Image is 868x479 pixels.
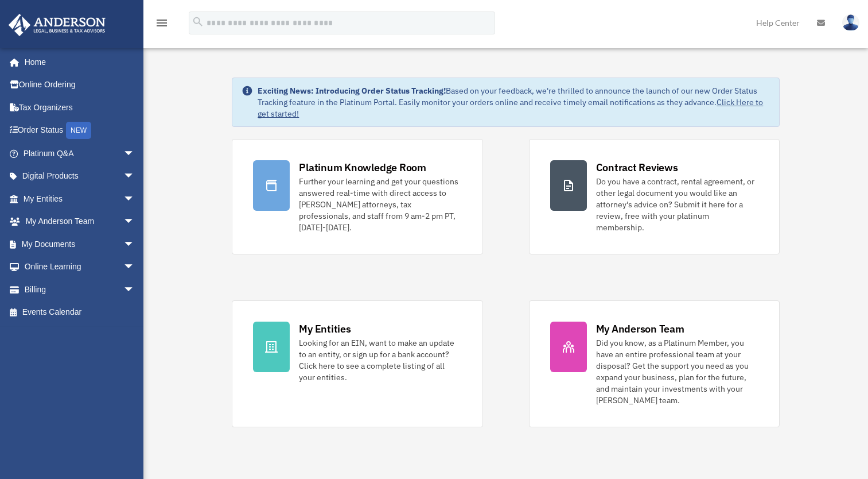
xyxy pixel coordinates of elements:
a: Tax Organizers [8,96,152,119]
div: Looking for an EIN, want to make an update to an entity, or sign up for a bank account? Click her... [299,337,461,383]
div: NEW [66,122,91,139]
div: My Anderson Team [596,322,684,336]
img: Anderson Advisors Platinum Portal [5,14,109,36]
span: arrow_drop_down [123,210,146,234]
span: arrow_drop_down [123,278,146,302]
span: arrow_drop_down [123,256,146,279]
span: arrow_drop_down [123,187,146,211]
div: Platinum Knowledge Room [299,160,426,175]
strong: Exciting News: Introducing Order Status Tracking! [258,86,446,96]
a: Order StatusNEW [8,119,152,142]
div: Do you have a contract, rental agreement, or other legal document you would like an attorney's ad... [596,176,758,233]
a: Platinum Knowledge Room Further your learning and get your questions answered real-time with dire... [232,139,482,254]
a: Click Here to get started! [258,97,763,119]
a: My Anderson Teamarrow_drop_down [8,210,152,233]
div: Contract Reviews [596,160,678,175]
a: Online Ordering [8,74,152,96]
a: My Entities Looking for an EIN, want to make an update to an entity, or sign up for a bank accoun... [232,300,482,427]
i: menu [155,16,169,30]
a: menu [155,20,169,30]
div: Based on your feedback, we're thrilled to announce the launch of our new Order Status Tracking fe... [258,85,769,119]
span: arrow_drop_down [123,233,146,256]
a: My Entitiesarrow_drop_down [8,187,152,210]
i: search [192,16,204,28]
span: arrow_drop_down [123,165,146,188]
a: Platinum Q&Aarrow_drop_down [8,142,152,165]
a: Online Learningarrow_drop_down [8,256,152,279]
img: User Pic [842,14,859,31]
span: arrow_drop_down [123,142,146,165]
div: Further your learning and get your questions answered real-time with direct access to [PERSON_NAM... [299,176,461,233]
a: My Anderson Team Did you know, as a Platinum Member, you have an entire professional team at your... [529,300,780,427]
a: Home [8,51,146,74]
div: Did you know, as a Platinum Member, you have an entire professional team at your disposal? Get th... [596,337,758,406]
a: Contract Reviews Do you have a contract, rental agreement, or other legal document you would like... [529,139,780,254]
a: Digital Productsarrow_drop_down [8,165,152,188]
div: My Entities [299,322,351,336]
a: Billingarrow_drop_down [8,278,152,301]
a: My Documentsarrow_drop_down [8,233,152,256]
a: Events Calendar [8,301,152,324]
